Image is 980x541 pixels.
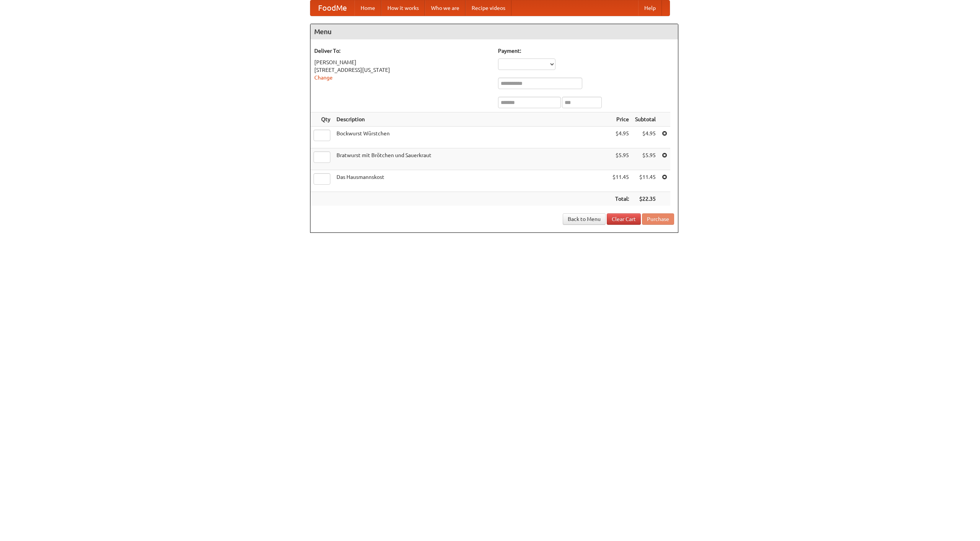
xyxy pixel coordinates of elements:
[607,213,641,225] a: Clear Cart
[333,148,609,170] td: Bratwurst mit Brötchen und Sauerkraut
[632,192,659,206] th: $22.35
[609,170,632,192] td: $11.45
[609,148,632,170] td: $5.95
[632,127,659,148] td: $4.95
[381,0,425,16] a: How it works
[465,0,511,16] a: Recipe videos
[310,112,333,127] th: Qty
[632,112,659,127] th: Subtotal
[314,75,333,81] a: Change
[498,47,674,55] h5: Payment:
[642,213,674,225] button: Purchase
[314,47,490,55] h5: Deliver To:
[609,127,632,148] td: $4.95
[314,66,490,74] div: [STREET_ADDRESS][US_STATE]
[632,148,659,170] td: $5.95
[609,192,632,206] th: Total:
[609,112,632,127] th: Price
[333,170,609,192] td: Das Hausmannskost
[314,58,490,66] div: [PERSON_NAME]
[563,213,606,225] a: Back to Menu
[425,0,465,16] a: Who we are
[333,112,609,127] th: Description
[632,170,659,192] td: $11.45
[333,127,609,148] td: Bockwurst Würstchen
[638,0,662,16] a: Help
[310,24,678,39] h4: Menu
[354,0,381,16] a: Home
[310,0,354,16] a: FoodMe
